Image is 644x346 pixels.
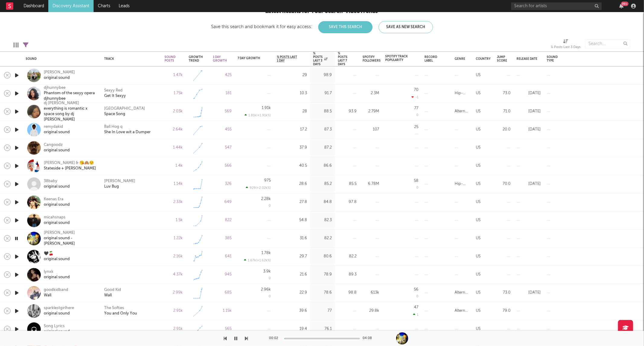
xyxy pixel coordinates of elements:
[517,126,541,133] div: [DATE]
[416,295,418,298] div: 0
[313,162,332,170] div: 86.6
[277,217,307,224] div: 54.8
[455,289,470,296] div: Alternative
[44,311,74,316] div: original sound
[313,199,332,206] div: 84.8
[44,269,70,280] a: lynxkoriginal sound
[269,295,271,298] div: 0
[165,144,183,151] div: 1.44k
[165,217,183,224] div: 1.5k
[517,90,541,97] div: [DATE]
[313,180,332,188] div: 85.2
[44,124,70,130] div: remydakid
[313,108,332,115] div: 88.5
[262,106,271,110] div: 1.91k
[104,293,112,298] div: Wall
[476,144,481,151] div: US
[44,197,70,202] div: Keenas Era
[277,253,307,260] div: 29.7
[44,179,70,189] a: 38babyoriginal sound
[414,306,418,309] div: 47
[211,24,433,29] div: Save this search and bookmark it for easy access:
[44,101,97,106] div: dj [PERSON_NAME]
[44,101,97,122] a: dj [PERSON_NAME]everything is romantic x space song by dj [PERSON_NAME]
[104,287,121,293] div: Good Kid
[551,44,581,51] div: % Posts Last 3 Days
[277,90,307,97] div: 10.3
[44,85,97,102] a: djhunnybeePhantom of the sexyy opera djhunnybee
[213,72,232,79] div: 425
[44,142,70,148] div: Cangoodz
[269,204,271,208] div: 0
[165,253,183,260] div: 2.16k
[416,114,418,117] div: 0
[44,91,97,102] div: Phantom of the sexyy opera djhunnybee
[379,21,433,33] button: Save As New Search
[104,311,137,316] div: You and Only You
[313,126,332,133] div: 87.3
[313,289,332,296] div: 78.6
[44,275,70,280] div: original sound
[44,220,70,226] div: original sound
[44,287,68,298] a: goodkidbandWall
[476,162,481,170] div: US
[213,90,232,97] div: 181
[165,235,183,242] div: 1.22k
[277,235,307,242] div: 31.6
[277,325,307,333] div: 19.4
[363,126,379,133] div: 107
[476,72,481,79] div: US
[165,162,183,170] div: 1.4k
[104,179,135,184] div: [PERSON_NAME]
[44,306,74,311] div: sparklestgirlhere
[476,57,491,61] div: Country
[213,253,232,260] div: 641
[44,251,70,257] div: 🖤🍒
[585,39,630,48] input: Search...
[476,289,481,296] div: US
[313,90,332,97] div: 91.7
[104,57,155,61] div: Track
[213,307,232,315] div: 1.15k
[338,253,357,260] div: 82.2
[497,55,507,63] div: Jump Score
[313,307,332,315] div: 77
[517,289,541,296] div: [DATE]
[165,199,183,206] div: 2.33k
[104,124,123,130] a: Ball Hog q
[213,289,232,296] div: 685
[517,108,541,115] div: [DATE]
[619,4,623,8] button: 99+
[338,289,357,296] div: 98.8
[104,88,123,93] div: Sexyy Red
[104,106,145,112] div: [GEOGRAPHIC_DATA]
[165,307,183,315] div: 2.91k
[414,288,418,292] div: 56
[385,55,409,62] div: Spotify Track Popularity
[551,36,581,54] div: % Posts Last 3 Days
[363,335,375,342] div: 04:08
[318,21,373,33] button: Save This Search
[44,166,96,171] div: Stateside + [PERSON_NAME]
[165,126,183,133] div: 2.64k
[277,307,307,315] div: 39.6
[44,293,68,298] div: Wall
[44,236,97,247] div: original sound - [PERSON_NAME]
[277,289,307,296] div: 22.9
[412,95,418,99] div: -1
[104,93,126,99] a: Get It Sexyy
[44,230,97,236] div: [PERSON_NAME]
[213,126,232,133] div: 455
[246,186,271,190] div: 929 ( +2.02k % )
[269,277,271,280] div: 0
[476,180,481,188] div: US
[44,184,70,189] div: original sound
[104,112,125,117] a: Space Song
[263,270,271,273] div: 3.9k
[23,36,28,54] div: Filters(2 filters active)
[213,199,232,206] div: 649
[476,108,481,115] div: US
[455,90,470,97] div: Hip-Hop/Rap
